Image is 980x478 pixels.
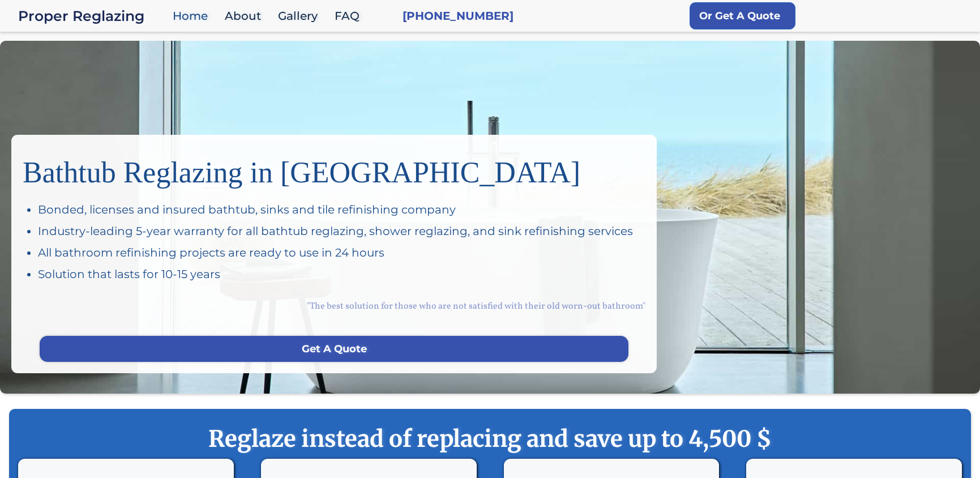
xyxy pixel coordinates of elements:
[219,4,272,28] a: About
[38,223,645,239] div: Industry-leading 5-year warranty for all bathtub reglazing, shower reglazing, and sink refinishin...
[18,8,167,24] div: Proper Reglazing
[167,4,219,28] a: Home
[329,4,371,28] a: FAQ
[38,266,645,282] div: Solution that lasts for 10-15 years
[40,336,628,362] a: Get A Quote
[690,2,795,29] a: Or Get A Quote
[403,8,513,24] a: [PHONE_NUMBER]
[23,288,645,325] div: "The best solution for those who are not satisfied with their old worn-out bathroom"
[38,202,645,217] div: Bonded, licenses and insured bathtub, sinks and tile refinishing company
[18,8,167,24] a: home
[23,146,645,190] h1: Bathtub Reglazing in [GEOGRAPHIC_DATA]
[38,245,645,261] div: All bathroom refinishing projects are ready to use in 24 hours
[32,425,948,453] strong: Reglaze instead of replacing and save up to 4,500 $
[272,4,329,28] a: Gallery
